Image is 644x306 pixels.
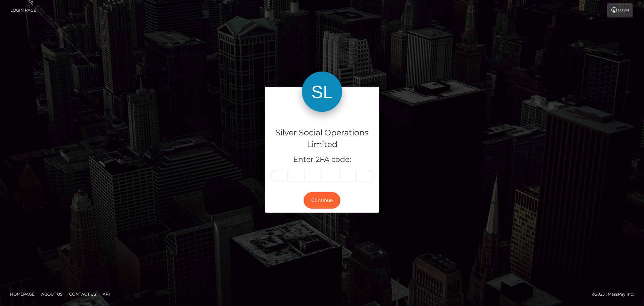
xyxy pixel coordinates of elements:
[100,289,113,299] a: API
[10,3,36,17] a: Login Page
[592,291,639,298] div: © 2025 , MassPay Inc.
[7,289,37,299] a: Homepage
[607,3,633,17] a: Login
[270,155,374,165] h5: Enter 2FA code:
[304,192,340,209] button: Continue
[66,289,99,299] a: Contact Us
[302,72,342,112] img: Silver Social Operations Limited
[270,127,374,150] h4: Silver Social Operations Limited
[39,289,65,299] a: About Us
